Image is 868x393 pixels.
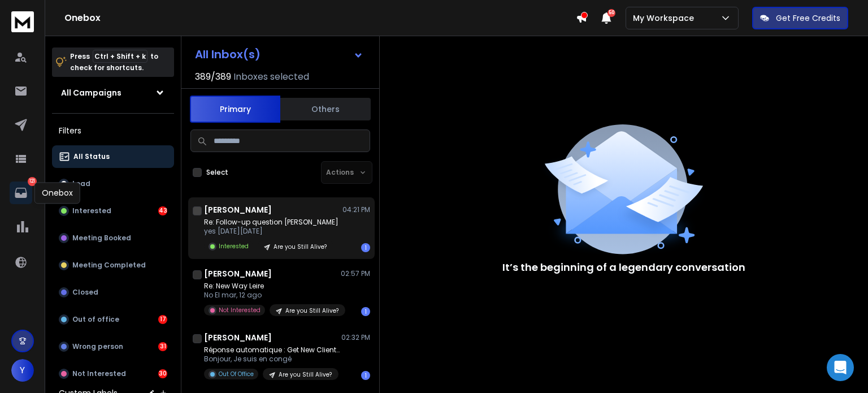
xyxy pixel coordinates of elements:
p: Wrong person [72,342,123,351]
p: Closed [72,288,98,297]
p: 04:21 PM [342,205,370,214]
p: Bonjour, Je suis en congé [204,355,340,364]
p: No El mar, 12 ago [204,291,340,300]
div: Open Intercom Messenger [827,354,854,381]
div: 30 [158,369,167,378]
h1: All Campaigns [61,87,121,98]
button: All Status [52,145,174,168]
button: Meeting Booked [52,227,174,249]
p: Are you Still Alive? [279,370,332,379]
button: Wrong person31 [52,335,174,358]
button: All Campaigns [52,81,174,104]
h1: All Inbox(s) [195,49,261,60]
img: logo [11,11,34,32]
p: Get Free Credits [776,12,840,24]
button: Meeting Completed [52,254,174,277]
button: Interested43 [52,200,174,222]
p: 02:57 PM [341,269,370,278]
p: Are you Still Alive? [285,306,338,315]
span: 389 / 389 [195,70,231,84]
button: Lead [52,172,174,195]
button: Out of office17 [52,308,174,331]
h1: [PERSON_NAME] [204,204,272,215]
p: Réponse automatique : Get New Clients [204,346,340,355]
p: Lead [72,179,90,188]
h1: [PERSON_NAME] [204,268,272,279]
button: Not Interested30 [52,362,174,385]
button: Y [11,359,34,382]
p: 02:32 PM [341,333,370,342]
div: 1 [361,371,370,380]
button: Primary [190,96,280,123]
button: All Inbox(s) [186,43,372,66]
p: It’s the beginning of a legendary conversation [502,260,745,275]
div: 17 [158,315,167,324]
p: Out Of Office [219,370,254,378]
p: Not Interested [219,306,261,314]
h1: Onebox [64,11,576,25]
div: Onebox [34,182,80,204]
p: 121 [28,177,37,186]
label: Select [206,168,228,177]
p: Interested [72,206,111,215]
button: Others [280,97,371,122]
h1: [PERSON_NAME] [204,332,272,343]
button: Closed [52,281,174,304]
p: yes [DATE][DATE] [204,227,338,236]
p: My Workspace [633,12,698,24]
h3: Filters [52,123,174,139]
p: Out of office [72,315,119,324]
div: 43 [158,206,167,215]
p: Re: Follow-up question [PERSON_NAME] [204,218,338,227]
span: Ctrl + Shift + k [93,50,147,63]
p: Meeting Completed [72,261,146,270]
div: 1 [361,307,370,316]
p: Meeting Booked [72,234,131,243]
p: Not Interested [72,369,126,378]
button: Get Free Credits [752,7,848,29]
div: 1 [361,243,370,252]
p: Press to check for shortcuts. [70,51,158,74]
a: 121 [10,182,32,204]
div: 31 [158,342,167,351]
span: 50 [607,9,615,17]
p: Re: New Way Leire [204,282,340,291]
p: All Status [73,152,110,161]
p: Interested [219,242,249,251]
h3: Inboxes selected [233,70,309,84]
p: Are you Still Alive? [274,243,327,251]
